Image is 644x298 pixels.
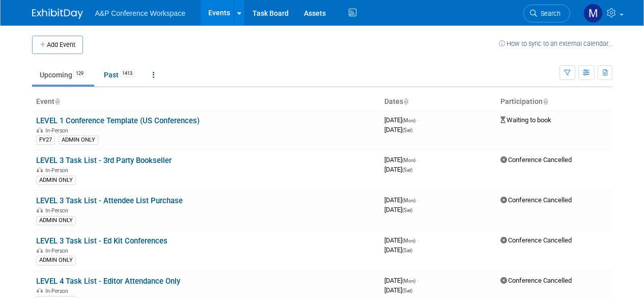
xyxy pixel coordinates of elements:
span: In-Person [45,127,71,134]
span: (Mon) [402,118,415,123]
span: Conference Cancelled [500,196,572,204]
a: LEVEL 1 Conference Template (US Conferences) [36,116,200,125]
span: (Sat) [402,207,412,213]
span: - [417,156,418,164]
span: Conference Cancelled [500,277,572,284]
span: [DATE] [384,286,412,294]
span: [DATE] [384,206,412,213]
span: [DATE] [384,277,418,284]
span: (Sat) [402,167,412,173]
span: [DATE] [384,126,412,133]
th: Dates [380,93,496,111]
a: Sort by Start Date [403,97,408,105]
div: FY27 [36,136,55,145]
span: [DATE] [384,116,418,124]
a: Past1413 [96,65,143,85]
a: Upcoming129 [32,65,94,85]
a: Sort by Event Name [54,97,60,105]
span: In-Person [45,167,71,174]
a: Sort by Participation Type [543,97,548,105]
div: ADMIN ONLY [36,256,76,265]
span: A&P Conference Workspace [95,9,186,17]
span: Search [537,10,561,17]
span: 129 [73,70,87,77]
span: (Sat) [402,288,412,293]
span: [DATE] [384,156,418,164]
span: [DATE] [384,246,412,254]
span: - [417,277,418,284]
span: In-Person [45,248,71,254]
img: In-Person Event [37,248,43,253]
span: [DATE] [384,166,412,173]
span: 1413 [119,70,135,77]
span: (Mon) [402,157,415,163]
a: LEVEL 4 Task List - Editor Attendance Only [36,277,180,286]
span: Conference Cancelled [500,156,572,164]
th: Participation [496,93,612,111]
a: Search [523,5,570,22]
span: (Mon) [402,198,415,203]
div: ADMIN ONLY [36,216,76,225]
span: In-Person [45,207,71,214]
span: - [417,196,418,204]
span: [DATE] [384,236,418,244]
span: (Mon) [402,238,415,243]
button: Add Event [32,36,83,54]
img: In-Person Event [37,288,43,293]
span: In-Person [45,288,71,294]
a: LEVEL 3 Task List - 3rd Party Bookseller [36,156,172,165]
span: - [417,236,418,244]
span: (Sat) [402,127,412,133]
span: [DATE] [384,196,418,204]
a: LEVEL 3 Task List - Attendee List Purchase [36,196,183,205]
span: Waiting to book [500,116,551,124]
span: (Mon) [402,278,415,284]
img: In-Person Event [37,167,43,172]
a: LEVEL 3 Task List - Ed Kit Conferences [36,236,167,246]
img: Mark Strong [583,4,603,23]
img: ExhibitDay [32,9,83,19]
th: Event [32,93,380,111]
span: Conference Cancelled [500,236,572,244]
div: ADMIN ONLY [36,176,76,185]
span: (Sat) [402,248,412,253]
span: - [417,116,418,124]
div: ADMIN ONLY [59,136,98,145]
img: In-Person Event [37,207,43,212]
a: How to sync to an external calendar... [499,40,612,47]
img: In-Person Event [37,127,43,132]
